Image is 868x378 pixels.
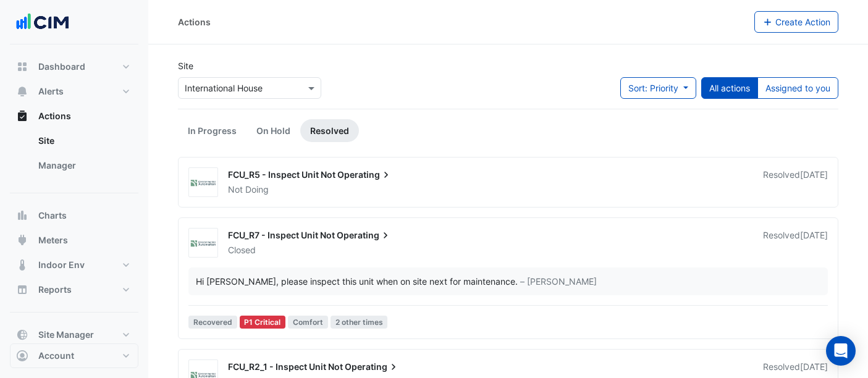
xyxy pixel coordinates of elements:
a: In Progress [178,119,246,142]
span: Operating [337,169,392,181]
span: Mon 04-Nov-2024 13:19 AEDT [800,230,828,240]
div: Actions [178,15,211,28]
button: Assigned to you [757,77,838,99]
span: Actions [38,110,71,122]
button: Alerts [10,79,138,104]
button: Indoor Env [10,253,138,277]
button: All actions [701,77,758,99]
span: Thu 08-May-2025 10:26 AEST [800,169,828,180]
div: Actions [10,128,138,183]
img: Environmental Automation [189,237,217,250]
span: Mon 04-Nov-2024 12:42 AEDT [800,361,828,372]
app-icon: Dashboard [16,61,28,73]
span: Closed [228,245,256,255]
span: – [PERSON_NAME] [520,275,597,288]
span: Reports [38,283,72,296]
div: Hi [PERSON_NAME], please inspect this unit when on site next for maintenance. [196,275,518,288]
div: Resolved [763,229,828,256]
span: Account [38,350,74,362]
span: FCU_R7 - Inspect Unit Not [228,230,335,240]
a: Manager [28,153,138,178]
div: Resolved [763,169,828,196]
span: Sort: Priority [628,83,678,93]
button: Dashboard [10,54,138,79]
button: Actions [10,104,138,128]
button: Account [10,343,138,368]
app-icon: Meters [16,234,28,246]
a: Site [28,128,138,153]
span: Comfort [288,316,328,329]
app-icon: Indoor Env [16,259,28,271]
a: Resolved [300,119,359,142]
app-icon: Charts [16,209,28,222]
button: Charts [10,203,138,228]
button: Reports [10,277,138,302]
span: Recovered [188,316,237,329]
span: Site Manager [38,329,94,341]
button: Meters [10,228,138,253]
span: Charts [38,209,67,222]
button: Site Manager [10,322,138,347]
span: Operating [345,361,400,373]
span: FCU_R5 - Inspect Unit Not [228,169,335,180]
app-icon: Actions [16,110,28,122]
span: Not Doing [228,184,269,195]
img: Company Logo [15,10,70,35]
span: Operating [337,229,392,241]
app-icon: Alerts [16,85,28,98]
app-icon: Site Manager [16,329,28,341]
a: On Hold [246,119,300,142]
button: Create Action [754,11,839,33]
img: Environmental Automation [189,177,217,189]
span: Create Action [775,17,830,27]
div: Open Intercom Messenger [826,336,856,366]
span: Meters [38,234,68,246]
div: P1 Critical [240,316,286,329]
app-icon: Reports [16,283,28,296]
label: Site [178,59,193,72]
span: FCU_R2_1 - Inspect Unit Not [228,361,343,372]
span: Dashboard [38,61,85,73]
span: 2 other times [331,316,388,329]
span: Alerts [38,85,64,98]
span: Indoor Env [38,259,85,271]
button: Sort: Priority [620,77,696,99]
